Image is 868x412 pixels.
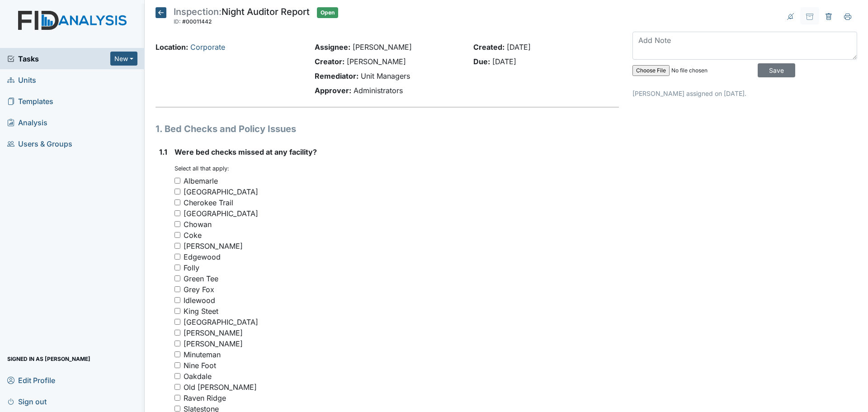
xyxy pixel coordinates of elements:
div: Idlewood [184,295,215,306]
div: [GEOGRAPHIC_DATA] [184,186,258,197]
span: Signed in as [PERSON_NAME] [7,352,90,366]
input: [GEOGRAPHIC_DATA] [175,319,180,325]
input: [PERSON_NAME] [175,330,180,336]
input: Grey Fox [175,286,180,292]
div: [PERSON_NAME] [184,241,243,251]
div: Green Tee [184,273,218,284]
input: [PERSON_NAME] [175,341,180,346]
span: Open [317,7,338,18]
div: Minuteman [184,349,221,360]
div: Edgewood [184,251,221,262]
span: Units [7,73,36,87]
span: Analysis [7,115,47,129]
input: [GEOGRAPHIC_DATA] [175,189,180,194]
span: Edit Profile [7,373,55,387]
span: Inspection: [174,6,222,17]
input: Albemarle [175,178,180,184]
input: Coke [175,232,180,238]
div: Folly [184,262,199,273]
span: Administrators [354,86,403,95]
input: Raven Ridge [175,395,180,401]
span: [DATE] [492,57,516,66]
input: Idlewood [175,297,180,303]
h1: 1. Bed Checks and Policy Issues [156,122,619,136]
div: Albemarle [184,175,218,186]
strong: Due: [473,57,490,66]
span: Unit Managers [361,71,410,81]
input: [GEOGRAPHIC_DATA] [175,210,180,216]
div: [PERSON_NAME] [184,327,243,338]
div: Raven Ridge [184,393,226,403]
div: [GEOGRAPHIC_DATA] [184,208,258,219]
div: Grey Fox [184,284,214,295]
input: Minuteman [175,351,180,357]
span: [PERSON_NAME] [347,57,406,66]
input: [PERSON_NAME] [175,243,180,249]
span: [DATE] [507,43,531,52]
span: [PERSON_NAME] [353,43,412,52]
input: Cherokee Trail [175,199,180,205]
input: Old [PERSON_NAME] [175,384,180,390]
strong: Remediator: [315,71,359,81]
div: Oakdale [184,371,212,382]
input: Nine Foot [175,362,180,368]
strong: Approver: [315,86,351,95]
input: Oakdale [175,373,180,379]
div: Nine Foot [184,360,216,371]
strong: Location: [156,43,188,52]
span: Users & Groups [7,137,72,151]
strong: Created: [473,43,505,52]
input: Folly [175,265,180,270]
div: King Steet [184,306,218,317]
span: Templates [7,94,53,108]
input: Green Tee [175,275,180,281]
input: Save [758,63,795,77]
div: [GEOGRAPHIC_DATA] [184,317,258,327]
div: Old [PERSON_NAME] [184,382,257,393]
strong: Assignee: [315,43,350,52]
p: [PERSON_NAME] assigned on [DATE]. [632,89,857,98]
input: Edgewood [175,254,180,260]
small: Select all that apply: [175,165,229,172]
div: Cherokee Trail [184,197,233,208]
span: Were bed checks missed at any facility? [175,147,317,156]
strong: Creator: [315,57,344,66]
input: Slatestone [175,406,180,412]
input: King Steet [175,308,180,314]
span: Sign out [7,394,47,408]
label: 1.1 [159,147,167,157]
span: #00011442 [182,18,212,25]
div: [PERSON_NAME] [184,338,243,349]
div: Chowan [184,219,212,230]
a: Corporate [190,43,225,52]
input: Chowan [175,221,180,227]
div: Coke [184,230,202,241]
a: Tasks [7,53,110,64]
span: ID: [174,18,181,25]
div: Night Auditor Report [174,7,310,27]
button: New [110,52,137,66]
